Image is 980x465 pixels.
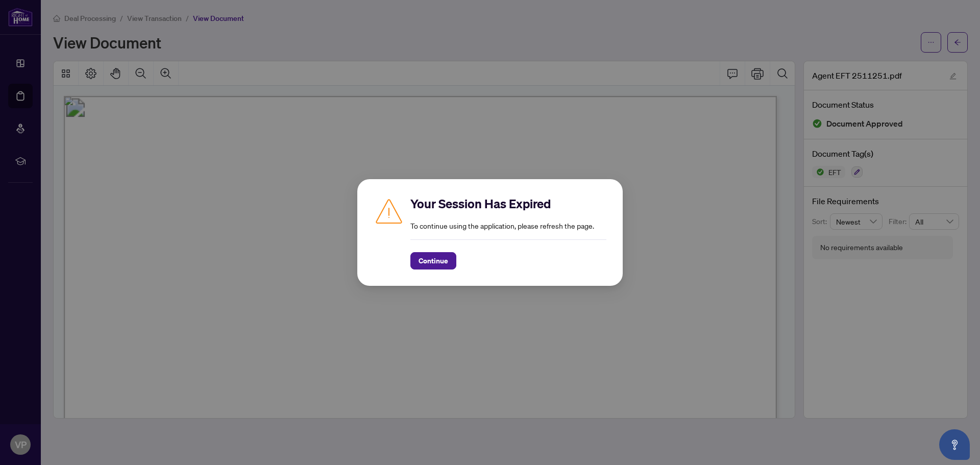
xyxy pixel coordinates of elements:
[939,429,970,460] button: Open asap
[419,253,448,269] span: Continue
[374,195,404,226] img: Caution icon
[410,195,606,270] div: To continue using the application, please refresh the page.
[410,252,456,270] button: Continue
[410,195,606,212] h2: Your Session Has Expired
